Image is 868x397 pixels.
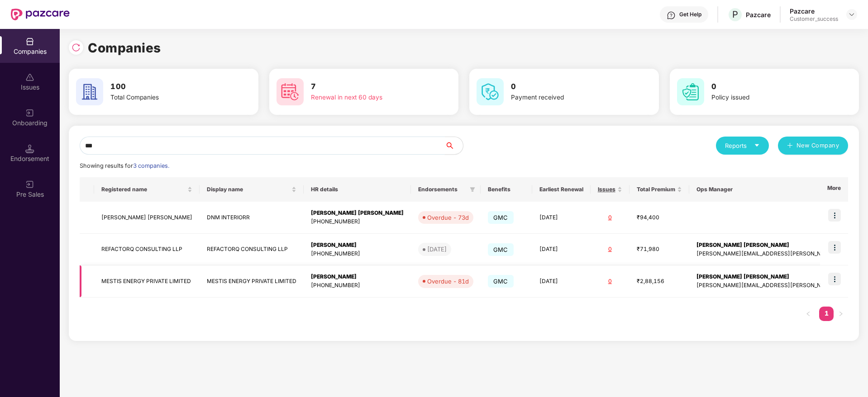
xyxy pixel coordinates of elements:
img: svg+xml;base64,PHN2ZyB3aWR0aD0iMjAiIGhlaWdodD0iMjAiIHZpZXdCb3g9IjAgMCAyMCAyMCIgZmlsbD0ibm9uZSIgeG... [25,109,34,118]
div: Total Companies [110,93,224,103]
button: search [444,137,463,155]
span: filter [470,187,475,192]
div: ₹94,400 [637,213,682,222]
button: left [801,307,816,321]
img: svg+xml;base64,PHN2ZyB4bWxucz0iaHR0cDovL3d3dy53My5vcmcvMjAwMC9zdmciIHdpZHRoPSI2MCIgaGVpZ2h0PSI2MC... [477,78,504,105]
img: svg+xml;base64,PHN2ZyBpZD0iUmVsb2FkLTMyeDMyIiB4bWxucz0iaHR0cDovL3d3dy53My5vcmcvMjAwMC9zdmciIHdpZH... [72,43,81,52]
span: 3 companies. [133,162,169,169]
span: P [732,9,738,20]
span: plus [787,142,793,150]
div: [DATE] [427,245,447,254]
span: Showing results for [80,162,169,169]
h3: 0 [511,81,625,93]
th: Registered name [94,177,200,202]
th: Earliest Renewal [532,177,591,202]
td: REFACTORQ CONSULTING LLP [94,234,200,266]
div: 0 [598,213,622,222]
div: ₹71,980 [637,245,682,254]
span: left [806,311,811,317]
td: REFACTORQ CONSULTING LLP [200,234,304,266]
div: [PHONE_NUMBER] [311,217,404,226]
li: Previous Page [801,307,816,321]
div: [PERSON_NAME] [311,273,404,281]
th: Issues [591,177,630,202]
th: Display name [200,177,304,202]
h1: Companies [88,38,161,58]
button: right [834,307,848,321]
th: Total Premium [630,177,689,202]
td: MESTIS ENERGY PRIVATE LIMITED [94,265,200,298]
h3: 100 [110,81,224,93]
a: 1 [819,307,834,320]
div: [PHONE_NUMBER] [311,281,404,290]
td: DNM INTERIORR [200,202,304,234]
div: Renewal in next 60 days [311,93,425,103]
img: svg+xml;base64,PHN2ZyBpZD0iSXNzdWVzX2Rpc2FibGVkIiB4bWxucz0iaHR0cDovL3d3dy53My5vcmcvMjAwMC9zdmciIH... [25,73,34,82]
span: Display name [207,186,290,193]
img: icon [828,209,841,222]
img: icon [828,241,841,254]
img: svg+xml;base64,PHN2ZyBpZD0iRHJvcGRvd24tMzJ4MzIiIHhtbG5zPSJodHRwOi8vd3d3LnczLm9yZy8yMDAwL3N2ZyIgd2... [848,11,855,18]
div: Reports [725,141,760,150]
div: Overdue - 81d [427,277,469,286]
img: svg+xml;base64,PHN2ZyBpZD0iSGVscC0zMngzMiIgeG1sbnM9Imh0dHA6Ly93d3cudzMub3JnLzIwMDAvc3ZnIiB3aWR0aD... [667,11,676,20]
td: [PERSON_NAME] [PERSON_NAME] [94,202,200,234]
h3: 7 [311,81,425,93]
li: Next Page [834,307,848,321]
div: Pazcare [790,7,838,15]
img: svg+xml;base64,PHN2ZyBpZD0iQ29tcGFuaWVzIiB4bWxucz0iaHR0cDovL3d3dy53My5vcmcvMjAwMC9zdmciIHdpZHRoPS... [25,37,34,46]
td: [DATE] [532,265,591,298]
span: Registered name [101,186,186,193]
img: svg+xml;base64,PHN2ZyB3aWR0aD0iMTQuNSIgaGVpZ2h0PSIxNC41IiB2aWV3Qm94PSIwIDAgMTYgMTYiIGZpbGw9Im5vbm... [25,144,34,153]
th: HR details [304,177,411,202]
div: [PHONE_NUMBER] [311,250,404,258]
span: filter [468,184,477,195]
div: Payment received [511,93,625,103]
div: Pazcare [746,10,771,19]
img: svg+xml;base64,PHN2ZyB4bWxucz0iaHR0cDovL3d3dy53My5vcmcvMjAwMC9zdmciIHdpZHRoPSI2MCIgaGVpZ2h0PSI2MC... [277,78,304,105]
div: Customer_success [790,15,838,23]
button: plusNew Company [778,137,848,155]
div: 0 [598,245,622,254]
h3: 0 [711,81,825,93]
span: Issues [598,186,615,193]
div: Policy issued [711,93,825,103]
td: [DATE] [532,202,591,234]
img: icon [828,273,841,285]
span: search [444,142,463,149]
td: MESTIS ENERGY PRIVATE LIMITED [200,265,304,298]
span: caret-down [754,142,760,148]
div: Overdue - 73d [427,213,469,222]
div: Get Help [679,11,701,18]
span: GMC [488,275,514,288]
th: More [820,177,848,202]
th: Benefits [481,177,532,202]
img: svg+xml;base64,PHN2ZyB4bWxucz0iaHR0cDovL3d3dy53My5vcmcvMjAwMC9zdmciIHdpZHRoPSI2MCIgaGVpZ2h0PSI2MC... [677,78,704,105]
span: New Company [796,141,839,150]
span: Endorsements [418,186,466,193]
span: right [838,311,844,317]
img: svg+xml;base64,PHN2ZyB3aWR0aD0iMjAiIGhlaWdodD0iMjAiIHZpZXdCb3g9IjAgMCAyMCAyMCIgZmlsbD0ibm9uZSIgeG... [25,180,34,189]
img: New Pazcare Logo [11,9,70,20]
div: [PERSON_NAME] [311,241,404,250]
div: 0 [598,277,622,286]
div: [PERSON_NAME] [PERSON_NAME] [311,209,404,217]
li: 1 [819,307,834,321]
td: [DATE] [532,234,591,266]
img: svg+xml;base64,PHN2ZyB4bWxucz0iaHR0cDovL3d3dy53My5vcmcvMjAwMC9zdmciIHdpZHRoPSI2MCIgaGVpZ2h0PSI2MC... [76,78,103,105]
span: Total Premium [637,186,675,193]
span: GMC [488,243,514,256]
span: GMC [488,211,514,224]
div: ₹2,88,156 [637,277,682,286]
